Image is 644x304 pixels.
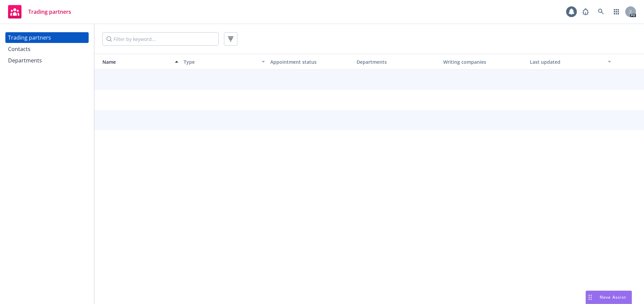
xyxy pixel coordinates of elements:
[586,291,632,304] button: Nova Assist
[530,58,604,65] div: Last updated
[28,9,71,14] span: Trading partners
[5,32,89,43] a: Trading partners
[527,54,614,70] button: Last updated
[97,58,171,65] div: Name
[94,54,181,70] button: Name
[181,54,268,70] button: Type
[5,55,89,66] a: Departments
[5,44,89,54] a: Contacts
[594,5,608,18] a: Search
[102,32,219,46] input: Filter by keyword...
[441,54,527,70] button: Writing companies
[184,58,258,65] div: Type
[357,58,438,65] div: Departments
[8,32,51,43] div: Trading partners
[5,2,74,21] a: Trading partners
[270,58,352,65] div: Appointment status
[579,5,592,18] a: Report a Bug
[8,44,31,54] div: Contacts
[586,291,594,304] div: Drag to move
[8,55,42,66] div: Departments
[610,5,623,18] a: Switch app
[268,54,354,70] button: Appointment status
[443,58,524,65] div: Writing companies
[354,54,441,70] button: Departments
[600,294,626,300] span: Nova Assist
